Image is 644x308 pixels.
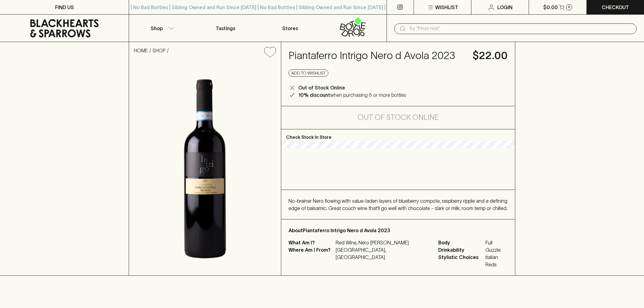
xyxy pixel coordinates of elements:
span: Full [485,239,508,246]
button: Add to wishlist [289,69,328,77]
p: Checkout [602,4,629,11]
p: About Piantaferro Intrigo Nero d Avola 2023 [289,227,508,234]
p: Wishlist [435,4,458,11]
p: Out of Stock Online [298,84,345,91]
h5: Out of Stock Online [358,113,439,122]
p: [GEOGRAPHIC_DATA], [GEOGRAPHIC_DATA] [336,246,431,261]
h4: $22.00 [473,49,508,62]
p: Red Wine, Nero [PERSON_NAME] [336,239,431,246]
p: 0 [568,5,570,9]
b: 10% discount [298,92,330,98]
a: Stores [258,15,322,42]
span: No-brainer Nero flowing with value-laden layers of blueberry compote, raspberry ripple and a defi... [289,198,507,211]
h4: Piantaferro Intrigo Nero d Avola 2023 [289,49,465,62]
p: What Am I? [289,239,334,246]
span: Drinkability [438,246,484,254]
p: Tastings [216,25,235,32]
a: HOME [134,48,148,53]
img: 39646.png [129,62,281,275]
p: Shop [151,25,163,32]
span: Guzzle [485,246,508,254]
button: Shop [129,15,193,42]
span: Italian Reds [485,254,508,268]
p: Stores [282,25,298,32]
a: SHOP [152,48,166,53]
span: Stylistic Choices [438,254,484,268]
p: Check Stock In Store [281,129,515,141]
p: $0.00 [543,4,558,11]
button: Add to wishlist [262,44,278,60]
p: Login [497,4,513,11]
p: when purchasing 6 or more bottles [298,91,406,99]
span: Body [438,239,484,246]
input: Try "Pinot noir" [409,24,632,33]
p: FIND US [55,4,74,11]
a: Tastings [194,15,258,42]
p: Where Am I From? [289,246,334,261]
